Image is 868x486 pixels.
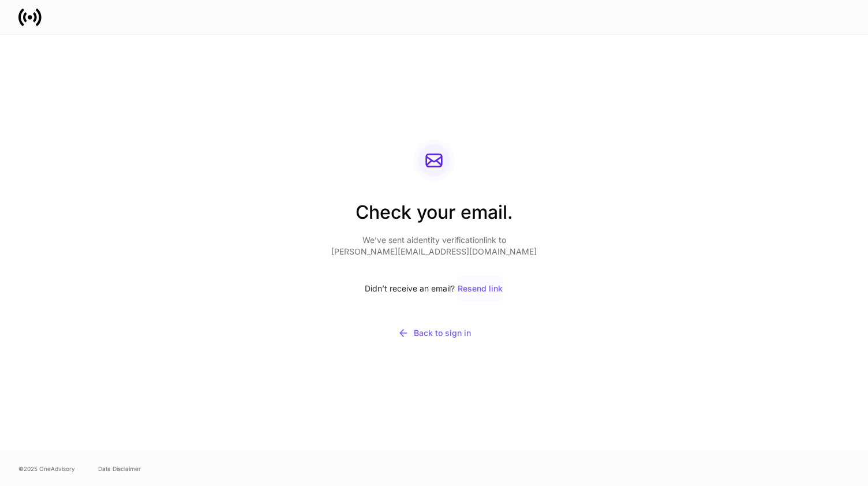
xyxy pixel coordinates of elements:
h2: Check your email. [331,200,537,234]
button: Resend link [457,276,503,301]
button: Back to sign in [331,320,537,346]
p: We’ve sent a identity verification link to [PERSON_NAME][EMAIL_ADDRESS][DOMAIN_NAME] [331,234,537,257]
span: © 2025 OneAdvisory [18,464,75,473]
div: Didn’t receive an email? [331,276,537,301]
div: Back to sign in [398,327,471,339]
div: Resend link [458,285,503,293]
a: Data Disclaimer [98,464,141,473]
